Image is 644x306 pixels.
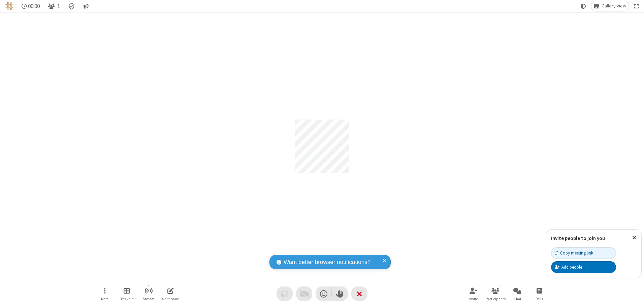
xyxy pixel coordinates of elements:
[351,286,367,301] button: End or leave meeting
[143,297,154,301] span: Stream
[602,3,626,9] span: Gallery view
[632,1,642,11] button: Fullscreen
[161,297,180,301] span: Whiteboard
[284,258,371,267] span: Want better browser notifications?
[469,297,478,301] span: Invite
[578,1,589,11] button: Using system theme
[160,284,181,303] button: Open shared whiteboard
[45,1,63,11] button: Open participant list
[120,297,134,301] span: Breakout
[591,1,629,11] button: Change layout
[485,284,506,303] button: Open participant list
[332,286,348,301] button: Raise hand
[486,297,506,301] span: Participants
[19,1,43,11] div: Timer
[627,230,641,246] button: Close popover
[498,284,504,290] div: 1
[316,286,332,301] button: Send a reaction
[514,297,521,301] span: Chat
[117,284,137,303] button: Manage Breakout Rooms
[555,250,593,256] div: Copy meeting link
[101,297,108,301] span: More
[65,1,78,11] div: Meeting details Encryption enabled
[138,284,159,303] button: Start streaming
[80,1,91,11] button: Conversation
[28,3,40,9] span: 00:00
[57,3,60,9] span: 1
[529,284,549,303] button: Open poll
[296,286,312,301] button: Video
[277,286,293,301] button: Audio problem - check your Internet connection or call by phone
[551,247,616,259] button: Copy meeting link
[551,235,605,241] label: Invite people to join you
[507,284,527,303] button: Open chat
[5,2,13,10] img: QA Selenium DO NOT DELETE OR CHANGE
[536,297,543,301] span: Polls
[551,261,616,273] button: Add people
[463,284,484,303] button: Invite participants (Alt+I)
[95,284,115,303] button: Open menu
